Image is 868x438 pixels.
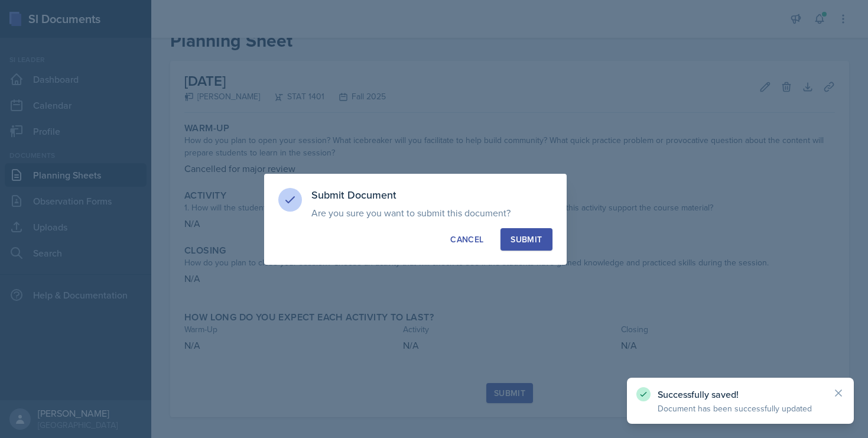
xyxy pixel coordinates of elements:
div: Cancel [450,233,483,245]
p: Document has been successfully updated [658,403,823,414]
p: Are you sure you want to submit this document? [311,207,552,219]
h3: Submit Document [311,188,552,202]
div: Submit [511,233,542,245]
button: Cancel [440,228,493,251]
button: Submit [500,228,552,251]
p: Successfully saved! [658,388,823,400]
